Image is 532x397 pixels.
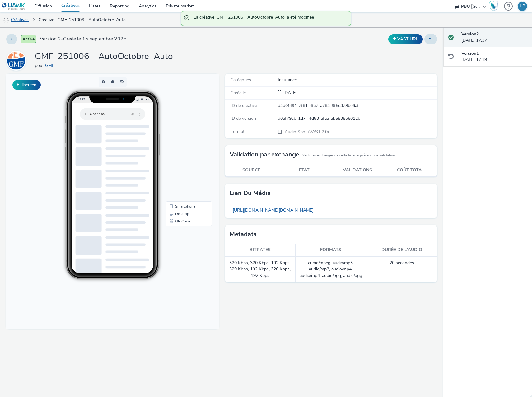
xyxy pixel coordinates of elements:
strong: Version 2 [461,31,479,37]
div: LB [520,2,525,11]
span: ID de version [231,115,256,121]
th: Coût total [384,164,437,177]
button: VAST URL [388,34,423,44]
span: QR Code [169,146,184,149]
h3: Validation par exchange [230,150,299,159]
div: [DATE] 17:19 [461,50,527,63]
span: pour [35,63,45,68]
img: audio [3,17,9,23]
li: Desktop [161,136,205,144]
li: Smartphone [161,129,205,136]
span: Catégories [231,77,251,83]
th: Source [225,164,278,177]
span: Audio Spot (VAST 2.0) [284,129,329,135]
span: La créative 'GMF_251006__AutoOctobre_Auto' a été modifiée [194,14,345,22]
div: d0af79cb-1d7f-4d83-afaa-ab5535b6012b [278,115,436,122]
div: Création 15 septembre 2025, 17:19 [282,90,297,96]
th: Durée de l'audio [366,244,437,256]
a: Hawk Academy [489,1,501,11]
div: Insurance [278,77,436,83]
td: 320 Kbps, 320 Kbps, 192 Kbps, 320 Kbps, 192 Kbps, 320 Kbps, 192 Kbps [225,257,296,282]
span: 17:37 [72,24,79,27]
button: Fullscreen [12,80,41,90]
img: undefined Logo [2,2,26,10]
span: Desktop [169,138,183,142]
span: [DATE] [282,90,297,96]
td: 20 secondes [366,257,437,282]
a: [URL][DOMAIN_NAME][DOMAIN_NAME] [230,204,317,216]
h3: Lien du média [230,189,271,198]
div: [DATE] 17:37 [461,31,527,44]
span: Créée le [231,90,246,96]
h1: GMF_251006__AutoOctobre_Auto [35,51,173,63]
th: Formats [296,244,366,256]
li: QR Code [161,144,205,151]
span: Version 2 - Créée le 15 septembre 2025 [40,35,127,43]
a: GMF [6,58,29,63]
div: Dupliquer la créative en un VAST URL [387,34,424,44]
td: audio/mpeg, audio/mp3, audio/mp3, audio/mp4, audio/mp4, audio/ogg, audio/ogg [296,257,366,282]
th: Validations [331,164,384,177]
small: Seuls les exchanges de cette liste requièrent une validation [302,153,395,158]
h3: Metadata [230,230,257,239]
a: GMF [45,63,57,68]
th: Bitrates [225,244,296,256]
span: ID de créative [231,103,257,109]
span: Format [231,128,245,134]
th: Etat [278,164,331,177]
span: Smartphone [169,131,189,134]
div: d3d0f491-7f81-4fa7-a783-9f5e379be6af [278,103,436,109]
strong: Version 1 [461,50,479,56]
img: Hawk Academy [489,1,498,11]
a: Créative : GMF_251006__AutoOctobre_Auto [35,12,129,27]
img: GMF [7,52,25,70]
span: Activé [21,35,36,43]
